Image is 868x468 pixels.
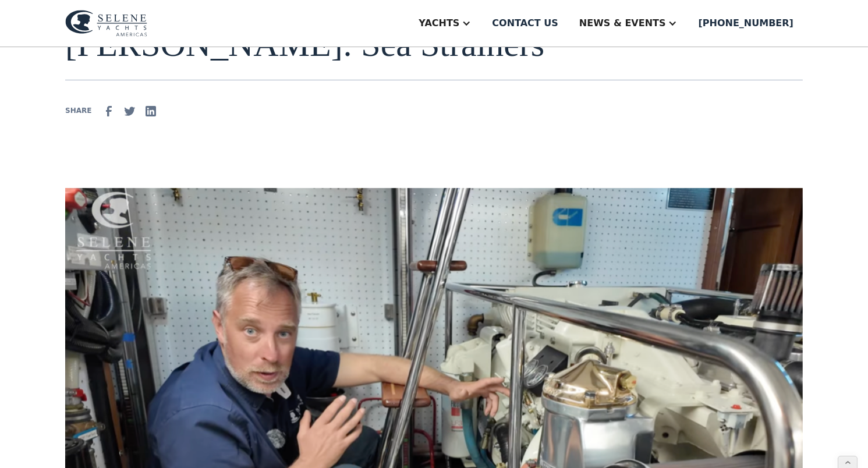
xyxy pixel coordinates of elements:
[123,104,137,118] img: Twitter
[102,104,116,118] img: facebook
[65,10,147,37] img: logo
[419,16,459,30] div: Yachts
[699,16,793,30] div: [PHONE_NUMBER]
[65,105,91,116] div: SHARE
[144,104,158,118] img: Linkedin
[579,16,666,30] div: News & EVENTS
[492,16,558,30] div: Contact us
